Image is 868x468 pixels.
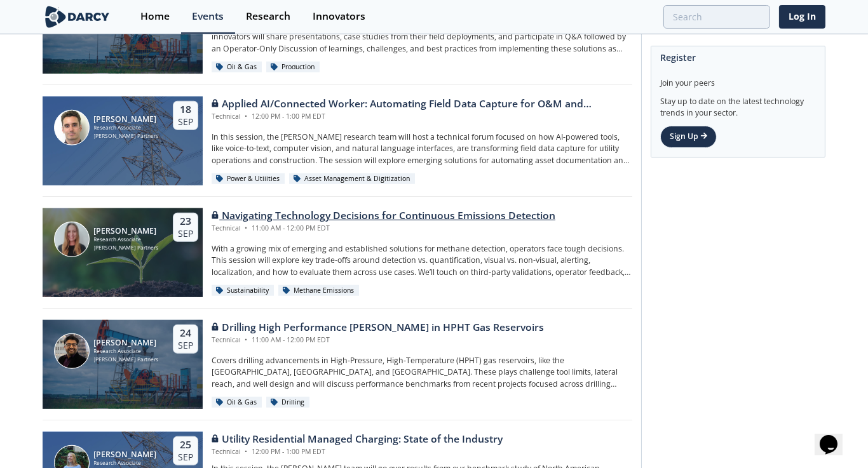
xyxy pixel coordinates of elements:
[178,116,193,128] div: Sep
[178,104,193,116] div: 18
[660,46,816,69] div: Register
[212,285,274,297] div: Sustainability
[94,227,159,236] div: [PERSON_NAME]
[140,11,170,22] div: Home
[660,69,816,89] div: Join your peers
[178,340,193,351] div: Sep
[212,447,503,457] div: Technical 12:00 PM - 1:00 PM EDT
[43,97,632,185] a: Ken Norris [PERSON_NAME] Research Associate [PERSON_NAME] Partners 18 Sep Applied AI/Connected Wo...
[246,11,290,22] div: Research
[94,338,159,347] div: [PERSON_NAME]
[94,124,159,132] div: Research Associate
[266,62,320,73] div: Production
[815,417,855,455] iframe: chat widget
[43,320,632,409] a: Arsalan Ansari [PERSON_NAME] Research Associate [PERSON_NAME] Partners 24 Sep Drilling High Perfo...
[289,173,415,185] div: Asset Management & Digitization
[94,236,159,244] div: Research Associate
[212,335,544,345] div: Technical 11:00 AM - 12:00 PM EDT
[212,173,285,185] div: Power & Utilities
[94,115,159,124] div: [PERSON_NAME]
[178,228,193,239] div: Sep
[212,355,632,390] p: Covers drilling advancements in High-Pressure, High-Temperature (HPHT) gas reservoirs, like the [...
[660,126,717,147] a: Sign Up
[663,5,770,29] input: Advanced Search
[243,335,250,344] span: •
[178,451,193,463] div: Sep
[212,208,555,224] div: Navigating Technology Decisions for Continuous Emissions Detection
[212,62,262,73] div: Oil & Gas
[212,97,632,112] div: Applied AI/Connected Worker: Automating Field Data Capture for O&M and Construction
[243,447,250,456] span: •
[212,320,544,335] div: Drilling High Performance [PERSON_NAME] in HPHT Gas Reservoirs
[43,208,632,297] a: Camila Behar [PERSON_NAME] Research Associate [PERSON_NAME] Partners 23 Sep Navigating Technology...
[94,347,159,356] div: Research Associate
[94,459,159,467] div: Research Associate
[212,131,632,166] p: In this session, the [PERSON_NAME] research team will host a technical forum focused on how AI-po...
[94,356,159,364] div: [PERSON_NAME] Partners
[178,215,193,228] div: 23
[212,243,632,278] p: With a growing mix of emerging and established solutions for methane detection, operators face to...
[94,132,159,140] div: [PERSON_NAME] Partners
[266,397,309,408] div: Drilling
[278,285,359,297] div: Methane Emissions
[212,112,632,122] div: Technical 12:00 PM - 1:00 PM EDT
[313,11,365,22] div: Innovators
[212,397,262,408] div: Oil & Gas
[212,432,503,447] div: Utility Residential Managed Charging: State of the Industry
[178,327,193,340] div: 24
[660,89,816,119] div: Stay up to date on the latest technology trends in your sector.
[94,450,159,459] div: [PERSON_NAME]
[243,112,250,121] span: •
[178,439,193,451] div: 25
[212,224,555,234] div: Technical 11:00 AM - 12:00 PM EDT
[779,5,825,29] a: Log In
[243,224,250,232] span: •
[54,333,90,369] img: Arsalan Ansari
[43,6,112,28] img: logo-wide.svg
[212,20,632,55] p: Join us for our In-Person Artificial Lift Innovation Forum, where a selection of [PERSON_NAME] hi...
[54,110,90,145] img: Ken Norris
[192,11,224,22] div: Events
[54,222,90,257] img: Camila Behar
[94,244,159,252] div: [PERSON_NAME] Partners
